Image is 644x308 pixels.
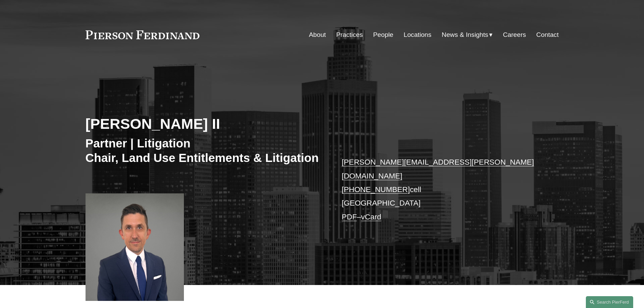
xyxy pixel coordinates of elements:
[342,213,357,221] a: PDF
[86,136,322,165] h3: Partner | Litigation Chair, Land Use Entitlements & Litigation
[503,28,526,41] a: Careers
[86,115,322,133] h2: [PERSON_NAME] II
[309,28,326,41] a: About
[442,29,488,41] span: News & Insights
[361,213,381,221] a: vCard
[342,185,410,194] a: [PHONE_NUMBER]
[404,28,431,41] a: Locations
[373,28,393,41] a: People
[536,28,558,41] a: Contact
[586,296,633,308] a: Search this site
[342,158,534,180] a: [PERSON_NAME][EMAIL_ADDRESS][PERSON_NAME][DOMAIN_NAME]
[342,156,539,224] p: cell [GEOGRAPHIC_DATA] –
[442,28,493,41] a: folder dropdown
[336,28,363,41] a: Practices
